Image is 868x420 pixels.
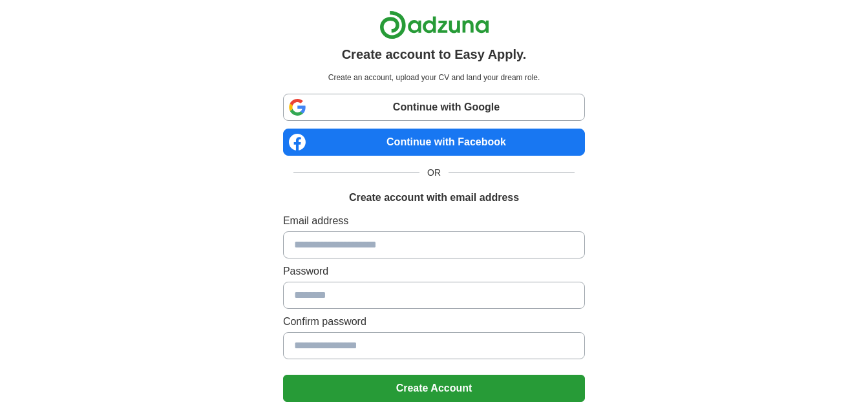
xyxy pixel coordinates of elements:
h1: Create account to Easy Apply. [342,45,527,64]
p: Create an account, upload your CV and land your dream role. [286,72,582,83]
label: Email address [283,213,585,229]
span: OR [419,166,449,180]
img: Adzuna logo [379,10,489,39]
h1: Create account with email address [349,190,519,205]
label: Password [283,264,585,279]
label: Confirm password [283,314,585,330]
a: Continue with Google [283,94,585,121]
a: Continue with Facebook [283,129,585,156]
button: Create Account [283,375,585,402]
